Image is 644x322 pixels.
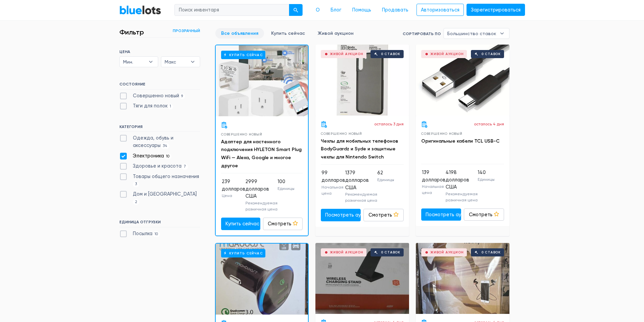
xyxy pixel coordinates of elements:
[430,250,463,254] font: Живой аукцион
[154,232,158,236] font: 10
[278,186,294,191] font: Единицы
[119,49,130,54] font: ЦЕНА
[321,138,398,160] a: Чехлы для мобильных телефонов BodyGuardz и Syde и защитные чехлы для Nintendo Switch
[352,7,371,13] font: Помощь
[245,201,278,212] font: Рекомендуемая розничная цена
[464,208,504,221] a: Смотреть
[123,59,133,65] font: Мин.
[478,170,486,175] font: 140
[469,212,493,218] font: Смотреть
[315,45,409,116] a: Живой аукцион 0 ставок
[446,170,469,190] font: 4198 долларов США
[330,52,363,56] font: Живой аукцион
[422,184,444,195] font: Начальная цена
[481,52,501,56] font: 0 ставок
[271,30,305,36] font: Купить сейчас
[481,250,501,254] font: 0 ставок
[119,82,145,86] font: СОСТОЯНИЕ
[421,208,461,221] a: Посмотреть аукцион
[416,243,509,314] a: Живой аукцион 0 ставок
[133,103,168,109] font: Тяги для полок
[135,182,137,186] font: 3
[215,28,264,39] a: Все объявления
[377,170,383,176] font: 62
[325,212,375,218] font: Посмотреть аукцион
[221,218,261,230] a: Купить сейчас
[368,212,392,218] font: Смотреть
[310,4,325,17] a: О
[174,4,289,16] input: Поиск инвентаря
[421,138,500,144] a: Оригинальные кабели TCL USB-C
[312,28,359,39] a: Живой аукцион
[119,28,144,36] font: Фильтр
[321,170,345,183] font: 99 долларов
[331,7,341,13] font: Блог
[173,28,200,33] font: Прозрачный
[221,132,262,136] font: Совершенно новый
[133,93,179,99] font: Совершенно новый
[321,209,361,221] a: Посмотреть аукцион
[133,231,152,237] font: Посылка
[377,177,394,182] font: Единицы
[170,104,171,108] font: 1
[347,4,377,17] a: Помощь
[467,4,525,16] a: Зарегистрироваться
[133,163,182,169] font: Здоровье и красота
[426,212,475,218] font: Посмотреть аукцион
[278,179,285,184] font: 100
[265,28,311,39] a: Купить сейчас
[263,218,303,230] a: Смотреть
[321,185,343,196] font: Начальная цена
[216,244,308,315] a: Купить сейчас
[430,52,463,56] font: Живой аукцион
[422,170,446,183] font: 139 долларов
[216,45,308,116] a: Купить сейчас
[318,30,354,36] font: Живой аукцион
[181,94,183,98] font: 9
[478,177,495,182] font: Единицы
[471,7,521,13] font: Зарегистрироваться
[345,170,369,190] font: 1379 долларов США
[377,4,414,17] a: Продавать
[229,251,263,255] font: Купить сейчас
[133,191,197,197] font: Дом и [GEOGRAPHIC_DATA]
[381,250,400,254] font: 0 ставок
[325,4,347,17] a: Блог
[133,135,173,148] font: Одежда, обувь и аксессуары
[166,154,169,158] font: 10
[119,124,143,129] font: КАТЕГОРИЯ
[222,193,232,198] font: Цена
[133,153,164,159] font: Электроника
[474,122,504,126] font: осталось 4 дня
[173,28,200,34] a: Прозрачный
[381,52,400,56] font: 0 ставок
[446,192,478,202] font: Рекомендуемая розничная цена
[447,31,496,36] font: Большинство ставок
[225,221,259,227] font: Купить сейчас
[345,192,377,203] font: Рекомендуемая розничная цена
[133,174,199,179] font: Товары общего назначения
[321,132,362,135] font: Совершенно новый
[382,7,408,13] font: Продавать
[316,7,320,13] font: О
[184,164,186,169] font: 7
[330,250,363,254] font: Живой аукцион
[315,243,409,314] a: Живой аукцион 0 ставок
[221,139,302,169] a: Адаптер для настенного подключения HYLETON Smart Plug WiFi — Alexa, Google и многое другое
[421,7,459,13] font: Авторизоваться
[135,200,137,204] font: 2
[229,53,263,57] font: Купить сейчас
[421,132,462,135] font: Совершенно новый
[416,45,509,116] a: Живой аукцион 0 ставок
[403,31,441,36] font: Сортировать по
[119,220,161,224] font: ЕДИНИЦА ОТГРУЗКИ
[221,30,258,36] font: Все объявления
[416,4,464,16] a: Авторизоваться
[165,59,176,65] font: Макс
[163,144,167,148] font: 34
[268,221,291,227] font: Смотреть
[374,122,404,126] font: осталось 3 дня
